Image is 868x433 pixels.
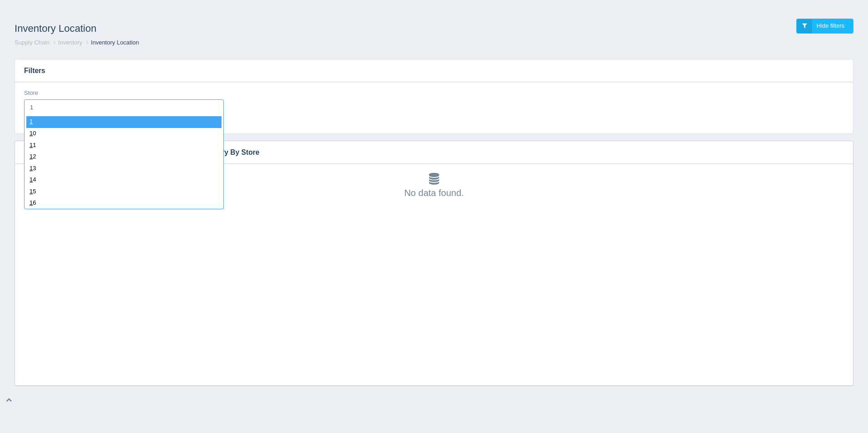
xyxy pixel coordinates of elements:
div: 4 [26,174,222,186]
span: 1 [30,130,33,137]
span: 1 [30,176,33,183]
span: 1 [30,153,33,160]
div: 3 [26,163,222,175]
span: 1 [30,188,33,195]
div: 1 [26,140,222,152]
div: 6 [26,197,222,209]
div: 5 [26,186,222,198]
span: 1 [30,199,33,206]
div: 2 [26,151,222,163]
span: 1 [30,142,33,148]
span: 1 [30,165,33,172]
div: 0 [26,128,222,140]
span: 1 [30,118,33,125]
